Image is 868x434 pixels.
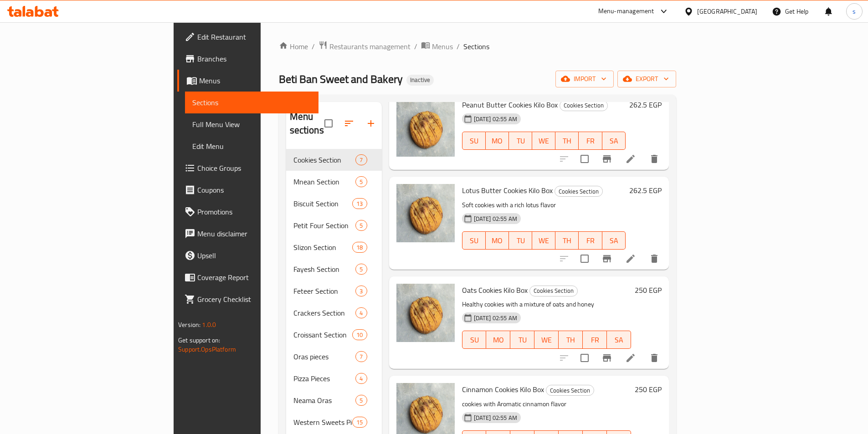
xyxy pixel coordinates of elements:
span: Full Menu View [192,119,311,130]
a: Menus [177,70,318,92]
button: import [555,71,614,87]
span: Crackers Section [293,307,356,318]
span: Lotus Butter Cookies Kilo Box [462,184,553,197]
a: Edit Menu [185,135,318,157]
p: Healthy cookies with a mixture of oats and honey [462,299,631,310]
span: 10 [353,331,366,339]
span: Branches [197,53,311,64]
button: export [617,71,676,87]
a: Choice Groups [177,157,318,179]
span: Cookies Section [546,385,594,396]
a: Edit Restaurant [177,26,318,48]
span: Biscuit Section [293,198,353,209]
span: 1.0.0 [202,319,216,331]
button: SU [462,231,486,250]
button: WE [532,132,555,150]
span: SU [466,333,483,347]
span: WE [536,234,552,247]
span: TU [513,134,529,148]
a: Support.OpsPlatform [178,343,236,355]
div: items [355,176,367,187]
div: Petit Four Section [293,220,356,231]
p: cookies with Aromatic cinnamon flavor [462,398,631,410]
span: 5 [356,265,366,274]
span: TH [562,333,579,347]
div: Petit Four Section5 [286,214,382,236]
button: SU [462,331,487,349]
span: Upsell [197,250,311,261]
button: SA [607,331,631,349]
span: 13 [353,199,366,208]
span: Promotions [197,206,311,217]
div: Feteer Section3 [286,280,382,302]
span: Menus [199,75,311,86]
span: Inactive [406,76,434,84]
span: [DATE] 02:55 AM [470,214,521,223]
span: TU [513,234,529,247]
button: SA [602,231,626,250]
button: Branch-specific-item [596,148,618,170]
div: Biscuit Section13 [286,193,382,214]
div: items [352,329,367,340]
span: Western Sweets Pieces Section [293,417,353,428]
button: TU [509,132,532,150]
span: Cookies Section [293,154,356,165]
span: Coverage Report [197,272,311,283]
div: Cookies Section [560,100,608,111]
span: TH [559,134,575,148]
span: 4 [356,309,366,317]
button: FR [583,331,607,349]
span: Croissant Section [293,329,353,340]
button: TU [510,331,534,349]
div: items [352,417,367,428]
a: Grocery Checklist [177,288,318,310]
span: 7 [356,156,366,164]
h6: 262.5 EGP [629,184,662,197]
span: Mnean Section [293,176,356,187]
div: [GEOGRAPHIC_DATA] [697,6,757,16]
span: Cookies Section [560,100,607,111]
span: Fayesh Section [293,264,356,275]
span: Sort sections [338,112,360,134]
a: Edit menu item [625,153,636,164]
span: Pizza Pieces [293,373,356,384]
button: SU [462,132,486,150]
span: Oats Cookies Kilo Box [462,283,528,297]
span: 5 [356,396,366,405]
button: WE [532,231,555,250]
button: Branch-specific-item [596,248,618,270]
div: Mnean Section5 [286,171,382,193]
span: Coupons [197,184,311,195]
span: 5 [356,221,366,230]
div: items [352,198,367,209]
span: WE [538,333,555,347]
div: Slizon Section18 [286,236,382,258]
span: TU [514,333,531,347]
span: Restaurants management [329,41,411,52]
button: Branch-specific-item [596,347,618,369]
button: MO [486,331,510,349]
span: Select all sections [319,114,338,133]
span: s [853,6,856,16]
div: Cookies Section7 [286,149,382,171]
a: Promotions [177,201,318,223]
span: Neama Oras [293,395,356,406]
span: [DATE] 02:55 AM [470,115,521,123]
span: Sections [192,97,311,108]
span: Cookies Section [530,286,577,296]
div: Fayesh Section5 [286,258,382,280]
h6: 262.5 EGP [629,98,662,111]
h6: 250 EGP [635,284,662,296]
div: items [355,351,367,362]
span: Select to update [575,149,594,168]
a: Branches [177,48,318,70]
div: Cookies Section [546,385,594,396]
span: WE [536,134,552,148]
img: Peanut Butter Cookies Kilo Box [396,98,455,157]
span: [DATE] 02:55 AM [470,314,521,322]
div: items [355,220,367,231]
span: Cinnamon Cookies Kilo Box [462,383,544,396]
span: Peanut Butter Cookies Kilo Box [462,98,558,112]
